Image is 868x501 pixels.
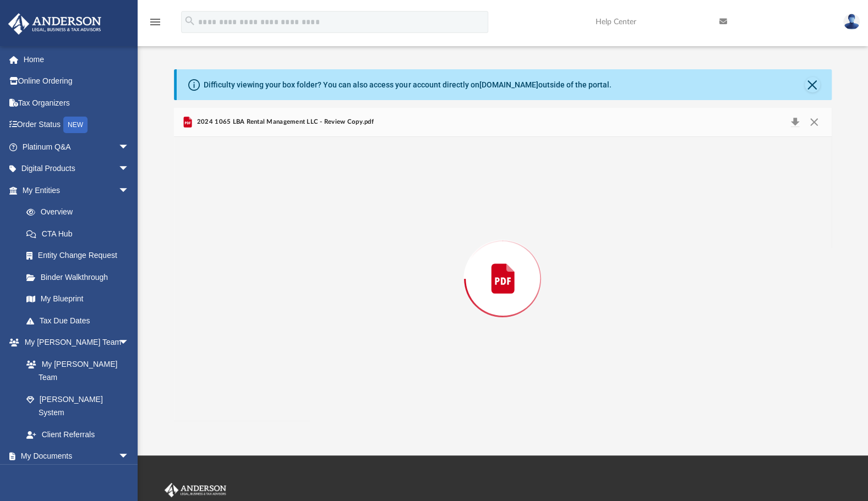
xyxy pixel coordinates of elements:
img: Anderson Advisors Platinum Portal [162,483,228,497]
span: arrow_drop_down [118,332,140,354]
button: Close [805,77,820,92]
span: arrow_drop_down [118,445,140,468]
span: arrow_drop_down [118,158,140,180]
button: Download [785,114,805,130]
div: NEW [63,117,88,133]
button: Close [804,114,824,130]
span: arrow_drop_down [118,179,140,202]
i: search [184,15,196,27]
a: [PERSON_NAME] System [15,388,140,423]
a: My Documentsarrow_drop_down [8,445,140,467]
span: arrow_drop_down [118,136,140,158]
a: Entity Change Request [15,245,146,267]
a: CTA Hub [15,223,146,245]
img: Anderson Advisors Platinum Portal [5,13,105,35]
a: Digital Productsarrow_drop_down [8,158,146,180]
a: Tax Due Dates [15,310,146,332]
a: Tax Organizers [8,92,146,114]
a: My Entitiesarrow_drop_down [8,179,146,201]
div: Difficulty viewing your box folder? You can also access your account directly on outside of the p... [204,79,611,91]
a: Overview [15,201,146,223]
a: Order StatusNEW [8,114,146,136]
a: [DOMAIN_NAME] [479,80,538,89]
a: My [PERSON_NAME] Team [15,353,135,388]
a: My Blueprint [15,288,140,310]
a: Online Ordering [8,70,146,92]
a: Client Referrals [15,423,140,445]
a: Home [8,48,146,70]
div: Preview [174,108,831,421]
i: menu [149,15,162,29]
a: My [PERSON_NAME] Teamarrow_drop_down [8,332,140,354]
a: menu [149,21,162,29]
span: 2024 1065 LBA Rental Management LLC - Review Copy.pdf [194,117,373,127]
a: Platinum Q&Aarrow_drop_down [8,136,146,158]
img: User Pic [843,14,860,30]
a: Binder Walkthrough [15,266,146,288]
